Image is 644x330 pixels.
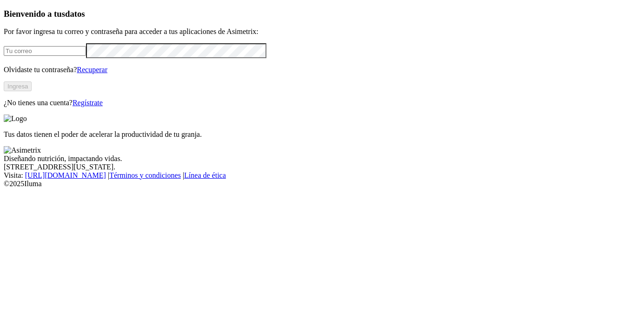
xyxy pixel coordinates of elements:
[4,130,640,139] p: Tus datos tienen el poder de acelerar la productividad de tu granja.
[4,46,86,56] input: Tu correo
[184,171,226,179] a: Línea de ética
[65,9,85,19] span: datos
[4,99,640,107] p: ¿No tienes una cuenta?
[4,146,41,155] img: Asimetrix
[4,114,27,123] img: Logo
[109,171,181,179] a: Términos y condiciones
[4,171,640,180] div: Visita : | |
[4,180,640,188] div: © 2025 Iluma
[4,66,640,74] p: Olvidaste tu contraseña?
[25,171,106,179] a: [URL][DOMAIN_NAME]
[4,9,640,19] h3: Bienvenido a tus
[4,155,640,163] div: Diseñando nutrición, impactando vidas.
[77,66,107,74] a: Recuperar
[4,163,640,171] div: [STREET_ADDRESS][US_STATE].
[4,27,640,36] p: Por favor ingresa tu correo y contraseña para acceder a tus aplicaciones de Asimetrix:
[73,99,103,107] a: Regístrate
[4,81,32,91] button: Ingresa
